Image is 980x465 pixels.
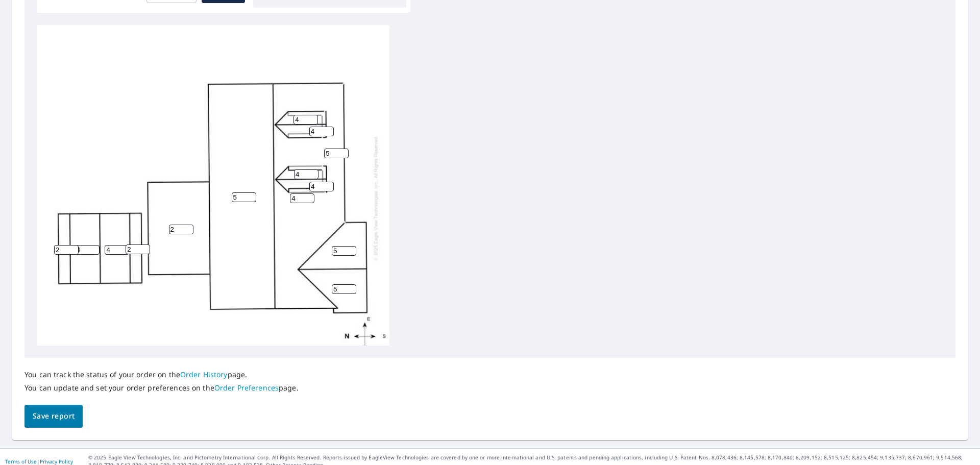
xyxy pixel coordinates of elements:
p: You can track the status of your order on the page. [24,370,299,379]
a: Terms of Use [5,458,37,465]
p: You can update and set your order preferences on the page. [24,383,299,393]
a: Privacy Policy [40,458,73,465]
button: Save report [24,405,83,428]
a: Order History [180,370,228,379]
p: | [5,458,73,464]
span: Save report [33,410,75,423]
a: Order Preferences [214,383,279,393]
